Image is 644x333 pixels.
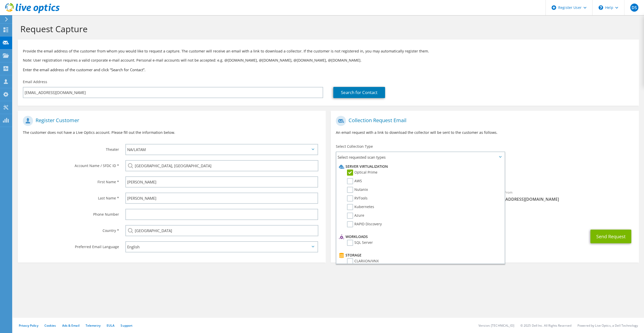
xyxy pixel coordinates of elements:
[331,164,639,184] div: Requested Collections
[23,225,119,233] label: Country *
[121,323,133,328] a: Support
[23,48,634,54] p: Provide the email address of the customer from whom you would like to request a capture. The cust...
[577,323,638,328] li: Powered by Live Optics, a Dell Technology
[336,152,504,162] span: Select requested scan types
[490,196,634,202] span: [EMAIL_ADDRESS][DOMAIN_NAME]
[485,187,639,205] div: Sender & From
[347,240,373,246] label: SQL Server
[23,79,47,84] label: Email Address
[336,130,634,135] p: An email request with a link to download the collector will be sent to the customer as follows.
[86,323,101,328] a: Telemetry
[338,163,502,170] li: Server Virtualization
[333,87,385,98] a: Search for Contact
[347,204,374,210] label: Kubernetes
[347,187,368,193] label: Nutanix
[23,160,119,168] label: Account Name / SFDC ID *
[19,323,38,328] a: Privacy Policy
[20,24,634,34] h1: Request Capture
[347,195,368,201] label: RVTools
[23,116,318,126] h1: Register Customer
[347,170,377,176] label: Optical Prime
[62,323,79,328] a: Ads & Email
[338,234,502,240] li: Workloads
[23,130,321,135] p: The customer does not have a Live Optics account. Please fill out the information below.
[347,213,364,219] label: Azure
[347,178,362,184] label: AWS
[338,252,502,258] li: Storage
[336,116,631,126] h1: Collection Request Email
[347,221,382,227] label: RAPID Discovery
[23,209,119,217] label: Phone Number
[23,241,119,249] label: Preferred Email Language
[23,193,119,201] label: Last Name *
[23,176,119,184] label: First Name *
[331,187,485,205] div: To
[599,5,603,10] svg: \n
[23,144,119,152] label: Theater
[478,323,514,328] li: Version: [TECHNICAL_ID]
[107,323,114,328] a: EULA
[347,258,379,264] label: CLARiiON/VNX
[331,207,639,225] div: CC & Reply To
[630,4,638,12] span: DS
[23,67,634,72] h3: Enter the email address of the customer and click “Search for Contact”.
[336,144,373,149] label: Select Collection Type
[590,230,631,243] button: Send Request
[23,58,634,63] p: Note: User registration requires a valid corporate e-mail account. Personal e-mail accounts will ...
[520,323,571,328] li: © 2025 Dell Inc. All Rights Reserved
[44,323,56,328] a: Cookies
